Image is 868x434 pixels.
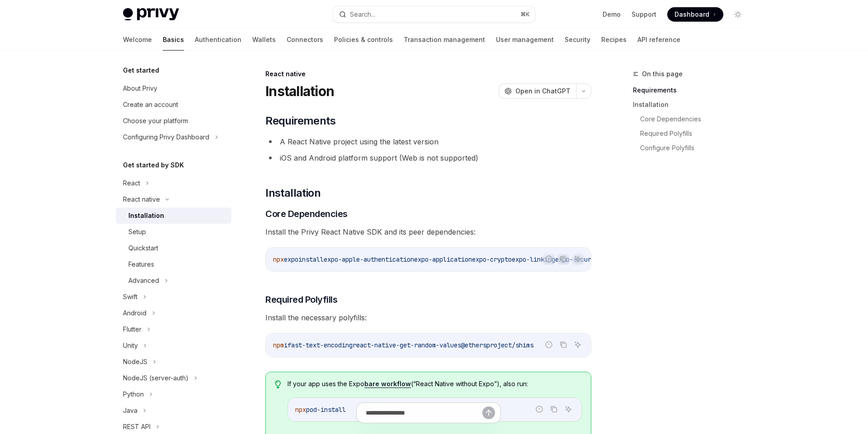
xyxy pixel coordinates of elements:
[128,259,154,270] div: Features
[496,29,554,51] a: User management
[555,255,617,263] span: expo-secure-store
[123,373,189,383] div: NodeJS (server-auth)
[123,65,159,76] h5: Get started
[128,210,164,221] div: Installation
[675,10,709,19] span: Dashboard
[128,275,159,286] div: Advanced
[515,87,571,96] span: Open in ChatGPT
[123,356,147,367] div: NodeJS
[333,6,535,23] button: Search...⌘K
[265,293,337,306] span: Required Polyfills
[123,194,160,205] div: React native
[273,341,284,349] span: npm
[116,256,231,272] a: Features
[123,132,209,143] div: Configuring Privy Dashboard
[640,112,752,126] a: Core Dependencies
[265,135,591,148] li: A React Native project using the latest version
[364,380,411,388] a: bare workflow
[667,7,723,22] a: Dashboard
[123,405,137,416] div: Java
[482,406,495,419] button: Send message
[116,113,231,129] a: Choose your platform
[123,421,151,432] div: REST API
[123,340,138,351] div: Unity
[195,29,241,51] a: Authentication
[128,226,146,237] div: Setup
[499,83,576,99] button: Open in ChatGPT
[284,255,298,263] span: expo
[123,115,188,126] div: Choose your platform
[601,29,627,51] a: Recipes
[520,11,530,18] span: ⌘ K
[414,255,472,263] span: expo-application
[116,97,231,113] a: Create an account
[265,69,591,78] div: React native
[288,341,353,349] span: fast-text-encoding
[273,255,284,263] span: npx
[275,380,281,388] svg: Tip
[633,83,752,97] a: Requirements
[603,10,621,19] a: Demo
[116,224,231,240] a: Setup
[116,80,231,97] a: About Privy
[123,324,142,335] div: Flutter
[334,29,393,51] a: Policies & controls
[731,7,745,22] button: Toggle dark mode
[640,141,752,155] a: Configure Polyfills
[543,339,555,351] button: Report incorrect code
[404,29,485,51] a: Transaction management
[557,339,569,351] button: Copy the contents from the code block
[123,160,184,171] h5: Get started by SDK
[287,29,323,51] a: Connectors
[116,240,231,256] a: Quickstart
[123,308,146,319] div: Android
[123,8,179,21] img: light logo
[265,208,348,220] span: Core Dependencies
[123,83,157,94] div: About Privy
[637,29,680,51] a: API reference
[353,341,461,349] span: react-native-get-random-values
[128,243,158,254] div: Quickstart
[350,9,375,20] div: Search...
[265,83,334,99] h1: Installation
[572,253,584,265] button: Ask AI
[288,379,582,388] span: If your app uses the Expo (“React Native without Expo”), also run:
[298,255,324,263] span: install
[565,29,590,51] a: Security
[163,29,184,51] a: Basics
[123,29,152,51] a: Welcome
[642,69,683,79] span: On this page
[265,311,591,324] span: Install the necessary polyfills:
[472,255,512,263] span: expo-crypto
[265,186,321,200] span: Installation
[632,10,656,19] a: Support
[265,152,591,164] li: iOS and Android platform support (Web is not supported)
[265,114,335,128] span: Requirements
[461,341,533,349] span: @ethersproject/shims
[252,29,276,51] a: Wallets
[123,291,137,302] div: Swift
[123,99,178,110] div: Create an account
[557,253,569,265] button: Copy the contents from the code block
[640,126,752,141] a: Required Polyfills
[633,97,752,112] a: Installation
[512,255,555,263] span: expo-linking
[324,255,414,263] span: expo-apple-authentication
[284,341,288,349] span: i
[116,208,231,224] a: Installation
[123,178,140,189] div: React
[265,226,591,238] span: Install the Privy React Native SDK and its peer dependencies:
[543,253,555,265] button: Report incorrect code
[572,339,584,351] button: Ask AI
[123,389,144,400] div: Python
